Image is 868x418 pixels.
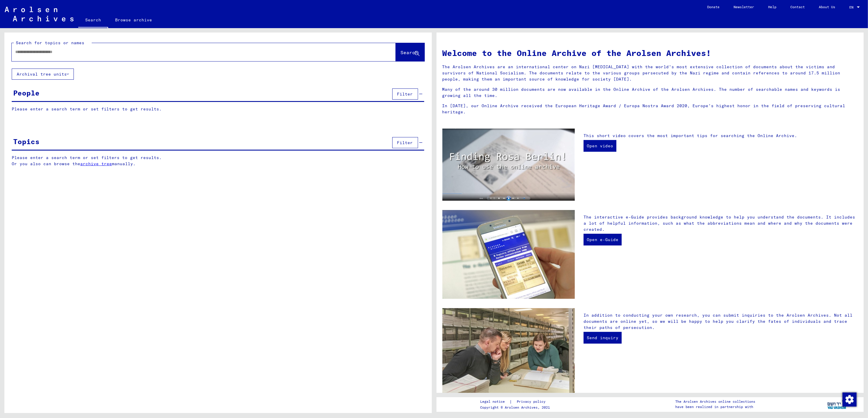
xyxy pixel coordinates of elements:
[442,210,575,298] img: eguide.jpg
[80,161,112,166] a: archive tree
[584,133,858,139] p: This short video covers the most important tips for searching the Online Archive.
[442,47,858,59] h1: Welcome to the Online Archive of the Arolsen Archives!
[78,13,108,28] a: Search
[12,106,424,112] p: Please enter a search term or set filters to get results.
[675,404,755,410] p: have been realized in partnership with
[16,40,84,45] mat-label: Search for topics or names
[584,312,858,331] p: In addition to conducting your own research, you can submit inquiries to the Arolsen Archives. No...
[392,88,418,100] button: Filter
[397,91,413,97] span: Filter
[442,86,858,99] p: Many of the around 30 million documents are now available in the Online Archive of the Arolsen Ar...
[843,393,857,407] img: Change consent
[392,137,418,148] button: Filter
[396,43,424,61] button: Search
[5,7,74,21] img: Arolsen_neg.svg
[12,69,74,80] button: Archival tree units
[849,5,856,9] span: EN
[584,332,622,344] a: Send inquiry
[842,392,856,406] div: Change consent
[675,399,755,404] p: The Arolsen Archives online collections
[512,399,552,405] a: Privacy policy
[584,214,858,233] p: The interactive e-Guide provides background knowledge to help you understand the documents. It in...
[13,136,40,147] div: Topics
[442,308,575,397] img: inquiries.jpg
[480,399,509,405] a: Legal notice
[584,140,616,152] a: Open video
[13,88,40,98] div: People
[12,155,424,167] p: Please enter a search term or set filters to get results. Or you also can browse the manually.
[480,399,552,405] div: |
[442,64,858,82] p: The Arolsen Archives are an international center on Nazi [MEDICAL_DATA] with the world’s most ext...
[826,397,848,412] img: yv_logo.png
[397,140,413,145] span: Filter
[442,103,858,115] p: In [DATE], our Online Archive received the European Heritage Award / Europa Nostra Award 2020, Eu...
[108,13,159,27] a: Browse archive
[584,234,622,245] a: Open e-Guide
[401,50,418,55] span: Search
[442,129,575,201] img: video.jpg
[480,405,552,410] p: Copyright © Arolsen Archives, 2021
